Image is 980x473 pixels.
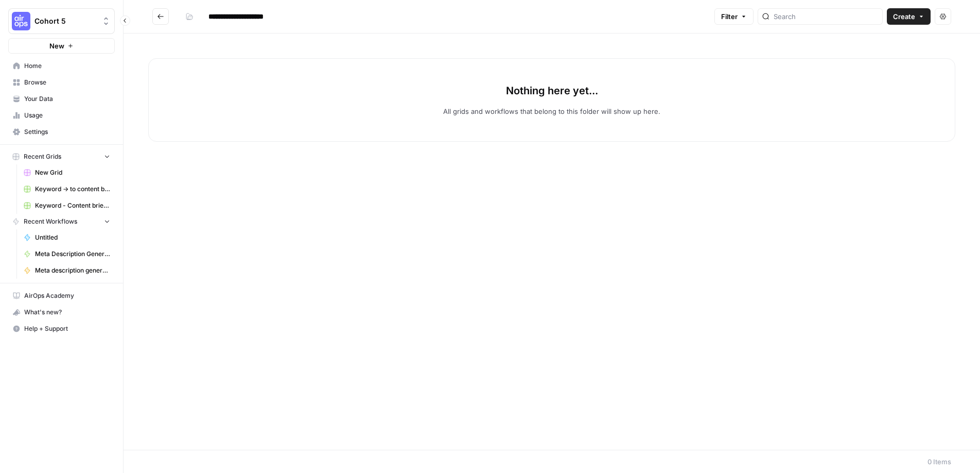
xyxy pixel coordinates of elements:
span: Create [893,11,915,22]
span: New Grid [35,168,110,177]
span: Help + Support [24,324,110,333]
a: Settings [8,124,115,140]
a: AirOps Academy [8,288,115,304]
button: Create [887,8,931,25]
span: Recent Grids [24,152,61,161]
button: Filter [714,8,754,25]
input: Search [774,11,878,22]
span: Keyword - Content brief - Article (Airops builders) [35,201,110,210]
a: Meta description generator [19,262,115,279]
p: All grids and workflows that belong to this folder will show up here. [443,106,660,116]
span: Browse [24,78,110,87]
a: Meta Description Generator ([PERSON_NAME]) [19,246,115,262]
div: What's new? [9,305,114,320]
p: Nothing here yet... [506,83,598,98]
img: Cohort 5 Logo [12,12,30,30]
a: Keyword -> to content brief -> article [[PERSON_NAME]] [19,181,115,197]
a: Usage [8,107,115,124]
button: Workspace: Cohort 5 [8,8,115,34]
a: Your Data [8,91,115,107]
button: New [8,38,115,54]
span: Filter [721,11,738,22]
span: Meta description generator [35,266,110,275]
span: Meta Description Generator ([PERSON_NAME]) [35,249,110,259]
span: Usage [24,111,110,120]
button: Go back [152,8,169,25]
span: Recent Workflows [24,217,77,226]
span: Untitled [35,233,110,242]
div: 0 Items [927,457,951,467]
a: Keyword - Content brief - Article (Airops builders) [19,197,115,214]
button: Help + Support [8,320,115,337]
span: New [49,41,64,51]
button: Recent Grids [8,149,115,164]
span: Keyword -> to content brief -> article [[PERSON_NAME]] [35,184,110,194]
span: AirOps Academy [24,291,110,300]
a: Untitled [19,229,115,246]
span: Cohort 5 [34,16,97,26]
button: What's new? [8,304,115,320]
a: Home [8,58,115,74]
span: Settings [24,127,110,137]
a: New Grid [19,164,115,181]
a: Browse [8,74,115,91]
span: Your Data [24,94,110,104]
span: Home [24,61,110,71]
button: Recent Workflows [8,214,115,229]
